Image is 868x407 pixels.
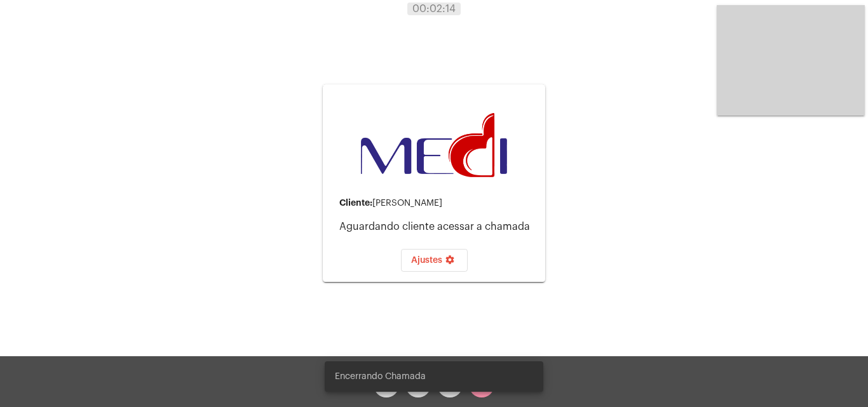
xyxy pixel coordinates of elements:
strong: Cliente: [339,198,372,207]
mat-icon: settings [442,255,458,270]
span: Ajustes [411,256,458,265]
span: Encerrando Chamada [335,370,426,383]
div: [PERSON_NAME] [339,198,535,208]
button: Ajustes [401,249,468,272]
p: Aguardando cliente acessar a chamada [339,221,535,232]
span: 00:02:14 [412,4,456,14]
img: d3a1b5fa-500b-b90f-5a1c-719c20e9830b.png [361,113,507,178]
